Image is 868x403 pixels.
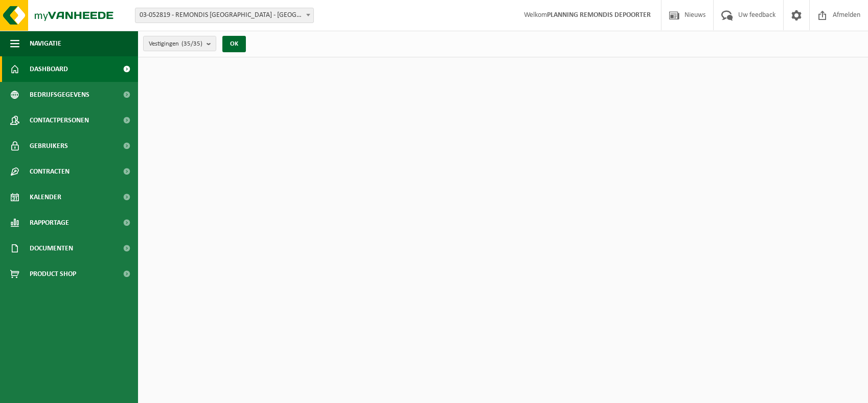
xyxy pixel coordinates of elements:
[30,56,68,82] span: Dashboard
[149,36,202,52] span: Vestigingen
[30,184,61,210] span: Kalender
[181,40,202,47] count: (35/35)
[30,159,70,184] span: Contracten
[222,36,246,52] button: OK
[30,31,61,56] span: Navigatie
[30,210,69,236] span: Rapportage
[30,108,89,133] span: Contactpersonen
[30,236,73,261] span: Documenten
[30,261,76,287] span: Product Shop
[135,8,314,23] span: 03-052819 - REMONDIS WEST-VLAANDEREN - OOSTENDE
[143,36,216,51] button: Vestigingen(35/35)
[547,11,651,19] strong: PLANNING REMONDIS DEPOORTER
[135,8,313,23] span: 03-052819 - REMONDIS WEST-VLAANDEREN - OOSTENDE
[30,82,89,108] span: Bedrijfsgegevens
[5,380,171,403] iframe: chat widget
[30,133,68,159] span: Gebruikers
